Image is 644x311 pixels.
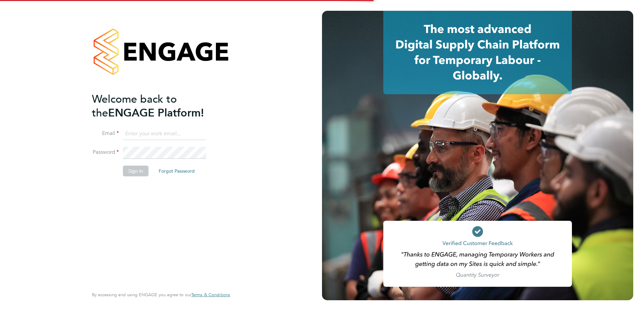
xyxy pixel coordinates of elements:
[123,128,206,140] input: Enter your work email...
[92,93,177,119] span: Welcome back to the
[92,149,119,156] label: Password
[92,92,223,120] h2: ENGAGE Platform!
[123,166,149,176] button: Sign In
[191,292,230,298] a: Terms & Conditions
[153,166,200,176] button: Forgot Password
[92,130,119,137] label: Email
[92,292,230,298] span: By accessing and using ENGAGE you agree to our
